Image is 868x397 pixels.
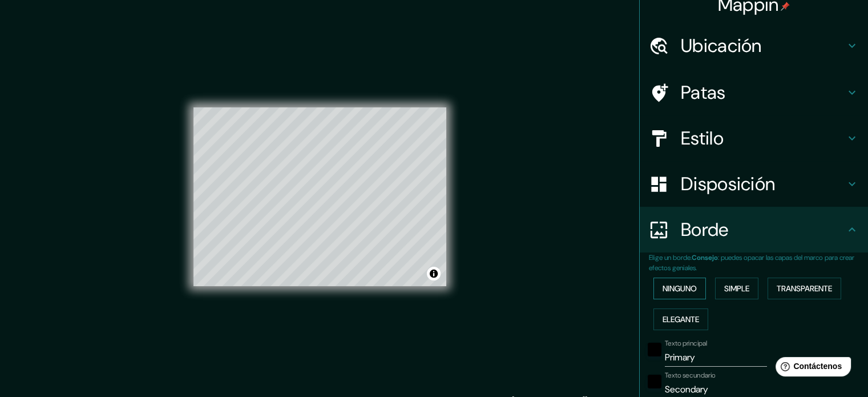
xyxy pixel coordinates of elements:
img: pin-icon.png [781,2,790,11]
button: Activar o desactivar atribución [427,267,441,280]
div: Ubicación [640,23,868,69]
div: Estilo [640,115,868,161]
font: : puedes opacar las capas del marco para crear efectos geniales. [649,253,854,272]
button: Ninguno [653,278,706,299]
div: Patas [640,70,868,115]
font: Elige un borde. [649,253,692,262]
font: Consejo [692,253,718,262]
button: Elegante [653,308,708,330]
div: Disposición [640,161,868,207]
button: Simple [715,278,758,299]
font: Estilo [681,126,724,150]
font: Transparente [777,283,832,294]
font: Elegante [663,314,699,324]
font: Texto principal [665,339,707,348]
font: Ubicación [681,34,762,58]
font: Simple [724,283,749,294]
div: Borde [640,207,868,252]
button: negro [648,375,661,388]
font: Texto secundario [665,371,716,380]
button: Transparente [768,278,841,299]
button: negro [648,343,661,356]
font: Patas [681,81,726,105]
font: Borde [681,218,729,242]
iframe: Lanzador de widgets de ayuda [766,352,855,384]
font: Ninguno [663,283,697,294]
font: Disposición [681,172,775,196]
